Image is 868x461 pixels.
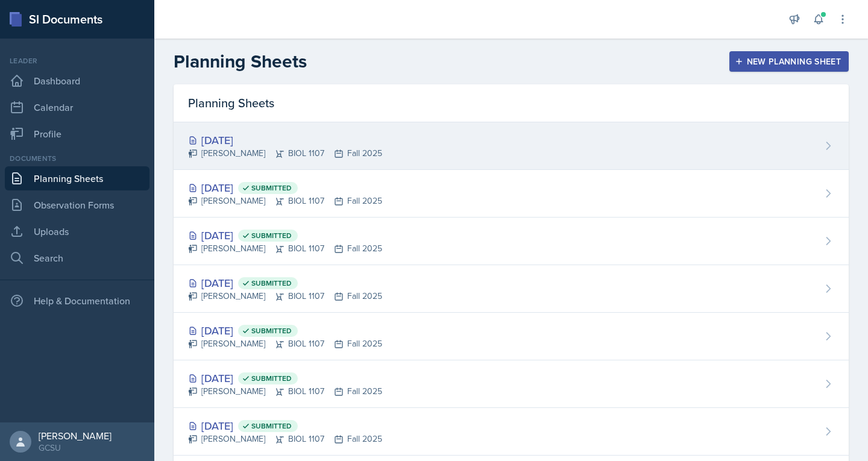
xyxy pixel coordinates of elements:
span: Submitted [251,421,292,431]
div: [PERSON_NAME] BIOL 1107 Fall 2025 [188,385,382,398]
a: [DATE] [PERSON_NAME]BIOL 1107Fall 2025 [174,122,849,170]
div: [PERSON_NAME] BIOL 1107 Fall 2025 [188,242,382,255]
div: Leader [5,55,149,66]
h2: Planning Sheets [174,51,307,72]
a: Search [5,246,149,270]
div: [DATE] [188,418,382,434]
div: [DATE] [188,180,382,196]
button: New Planning Sheet [729,51,849,72]
div: [PERSON_NAME] BIOL 1107 Fall 2025 [188,337,382,350]
div: [PERSON_NAME] [39,430,112,442]
a: [DATE] Submitted [PERSON_NAME]BIOL 1107Fall 2025 [174,313,849,360]
a: [DATE] Submitted [PERSON_NAME]BIOL 1107Fall 2025 [174,265,849,313]
div: [PERSON_NAME] BIOL 1107 Fall 2025 [188,195,382,207]
a: [DATE] Submitted [PERSON_NAME]BIOL 1107Fall 2025 [174,218,849,265]
a: Planning Sheets [5,166,149,190]
div: New Planning Sheet [737,57,841,66]
div: [DATE] [188,370,382,386]
a: [DATE] Submitted [PERSON_NAME]BIOL 1107Fall 2025 [174,408,849,456]
div: [DATE] [188,275,382,291]
span: Submitted [251,231,292,240]
div: [DATE] [188,132,382,148]
span: Submitted [251,326,292,336]
div: [PERSON_NAME] BIOL 1107 Fall 2025 [188,290,382,303]
div: GCSU [39,442,112,454]
div: Help & Documentation [5,289,149,313]
a: [DATE] Submitted [PERSON_NAME]BIOL 1107Fall 2025 [174,360,849,408]
a: Uploads [5,219,149,243]
div: [DATE] [188,322,382,339]
span: Submitted [251,183,292,193]
span: Submitted [251,278,292,288]
span: Submitted [251,374,292,383]
div: [DATE] [188,227,382,243]
a: Dashboard [5,69,149,93]
a: [DATE] Submitted [PERSON_NAME]BIOL 1107Fall 2025 [174,170,849,218]
a: Calendar [5,95,149,119]
div: Planning Sheets [174,84,849,122]
a: Observation Forms [5,193,149,217]
div: [PERSON_NAME] BIOL 1107 Fall 2025 [188,433,382,445]
div: Documents [5,153,149,164]
a: Profile [5,122,149,146]
div: [PERSON_NAME] BIOL 1107 Fall 2025 [188,147,382,160]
